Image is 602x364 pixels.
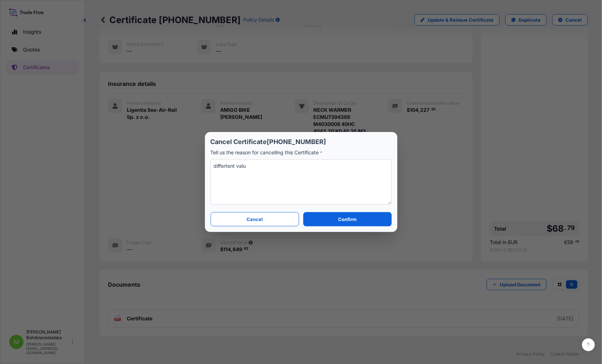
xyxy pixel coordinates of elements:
[211,159,392,205] textarea: differtent valu
[246,216,263,223] p: Cancel
[211,149,392,156] p: Tell us the reason for cancelling this Certificate
[211,212,299,226] button: Cancel
[211,138,392,146] p: Cancel Certificate [PHONE_NUMBER]
[338,216,357,223] p: Confirm
[303,212,391,226] button: Confirm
